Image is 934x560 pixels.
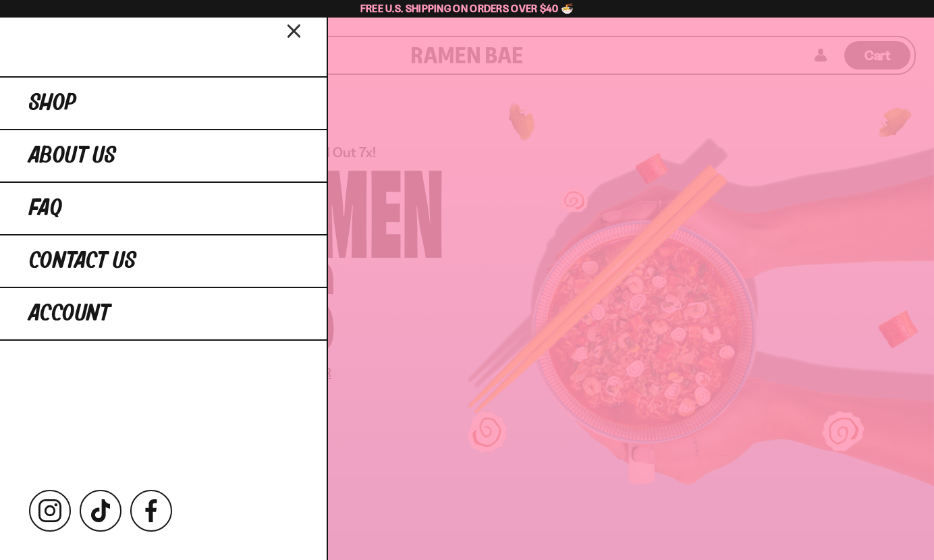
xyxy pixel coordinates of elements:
span: About Us [29,144,116,168]
span: Shop [29,91,76,115]
span: Account [29,302,110,326]
span: Free U.S. Shipping on Orders over $40 🍜 [360,2,574,15]
span: FAQ [29,196,62,221]
button: Close menu [283,18,306,42]
span: Contact Us [29,249,136,273]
